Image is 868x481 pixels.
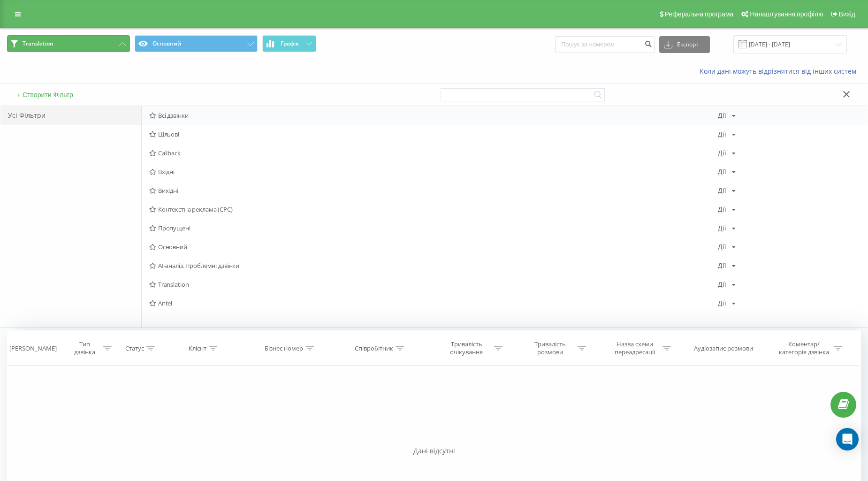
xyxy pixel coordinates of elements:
span: AI-аналіз. Проблемні дзвінки [149,262,718,269]
span: Контекстна реклама (CPC) [149,206,718,213]
span: Translation [23,40,53,47]
div: Дії [718,206,726,213]
span: Основний [149,244,718,250]
span: Callback [149,150,718,156]
div: Дані відсутні [7,446,861,456]
button: Translation [7,35,130,52]
button: Експорт [659,36,710,53]
button: + Створити Фільтр [14,91,76,99]
div: Open Intercom Messenger [836,428,859,450]
div: Назва схеми переадресації [610,340,660,356]
button: Графік [262,35,316,52]
div: Тривалість розмови [525,340,575,356]
span: Цільові [149,131,718,137]
span: Вихід [839,10,855,18]
span: Всі дзвінки [149,112,718,119]
span: Налаштування профілю [750,10,823,18]
div: [PERSON_NAME] [9,344,57,352]
button: Основний [135,35,258,52]
div: Дії [718,281,726,288]
input: Пошук за номером [555,36,655,53]
span: Antei [149,300,718,306]
div: Дії [718,131,726,137]
span: Графік [281,40,299,47]
div: Дії [718,150,726,156]
div: Аудіозапис розмови [694,344,753,352]
div: Дії [718,225,726,231]
div: Дії [718,187,726,194]
div: Клієнт [189,344,206,352]
div: Дії [718,262,726,269]
div: Тривалість очікування [442,340,492,356]
div: Тип дзвінка [69,340,101,356]
span: Пропущені [149,225,718,231]
a: Коли дані можуть відрізнятися вiд інших систем [700,67,861,76]
div: Дії [718,244,726,250]
span: Вхідні [149,168,718,175]
div: Дії [718,112,726,119]
div: Дії [718,300,726,306]
div: Усі Фільтри [0,106,141,125]
span: Реферальна програма [665,10,734,18]
span: Translation [149,281,718,288]
button: Закрити [840,90,853,100]
div: Дії [718,168,726,175]
div: Співробітник [355,344,393,352]
div: Коментар/категорія дзвінка [777,340,831,356]
div: Статус [125,344,144,352]
span: Вихідні [149,187,718,194]
div: Бізнес номер [265,344,303,352]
